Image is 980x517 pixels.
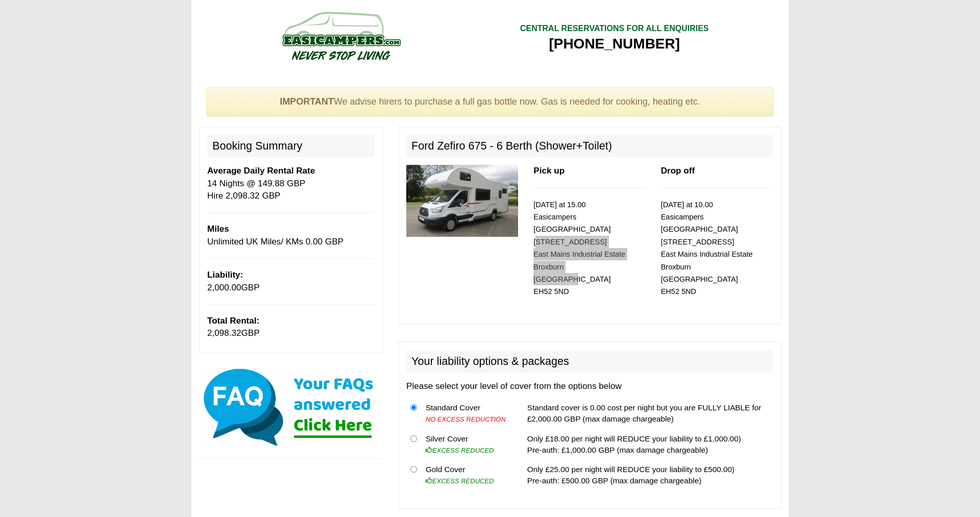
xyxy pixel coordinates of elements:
[207,316,259,326] b: Total Rental:
[406,135,773,157] h2: Ford Zefiro 675 - 6 Berth (Shower+Toilet)
[422,398,512,429] td: Standard Cover
[244,8,438,64] img: campers-checkout-logo.png
[523,429,773,460] td: Only £18.00 per night will REDUCE your liability to £1,000.00) Pre-auth: £1,000.00 GBP (max damag...
[426,415,506,423] i: NO EXCESS REDUCTION
[207,165,375,202] p: 14 Nights @ 149.88 GBP Hire 2,098.32 GBP
[523,460,773,490] td: Only £25.00 per night will REDUCE your liability to £500.00) Pre-auth: £500.00 GBP (max damage ch...
[422,429,512,460] td: Silver Cover
[207,135,375,157] h2: Booking Summary
[207,270,243,280] b: Liability:
[207,223,375,248] p: Unlimited UK Miles/ KMs 0.00 GBP
[523,398,773,429] td: Standard cover is 0.00 cost per night but you are FULLY LIABLE for £2,000.00 GBP (max damage char...
[520,35,709,53] div: [PHONE_NUMBER]
[207,283,241,292] span: 2,000.00
[661,166,695,176] b: Drop off
[199,366,383,448] img: Click here for our most common FAQs
[207,328,241,338] span: 2,098.32
[426,477,494,485] i: EXCESS REDUCED
[533,201,625,296] small: [DATE] at 15.00 Easicampers [GEOGRAPHIC_DATA] [STREET_ADDRESS] East Mains Industrial Estate Broxb...
[207,315,375,340] p: GBP
[533,166,565,176] b: Pick up
[207,166,315,176] b: Average Daily Rental Rate
[280,96,334,107] strong: IMPORTANT
[406,380,773,392] p: Please select your level of cover from the options below
[207,224,229,234] b: Miles
[206,87,774,117] div: We advise hirers to purchase a full gas bottle now. Gas is needed for cooking, heating etc.
[406,165,518,237] img: 330.jpg
[406,350,773,373] h2: Your liability options & packages
[661,201,753,296] small: [DATE] at 10.00 Easicampers [GEOGRAPHIC_DATA] [STREET_ADDRESS] East Mains Industrial Estate Broxb...
[426,447,494,454] i: EXCESS REDUCED
[207,269,375,294] p: GBP
[520,23,709,35] div: CENTRAL RESERVATIONS FOR ALL ENQUIRIES
[422,460,512,490] td: Gold Cover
